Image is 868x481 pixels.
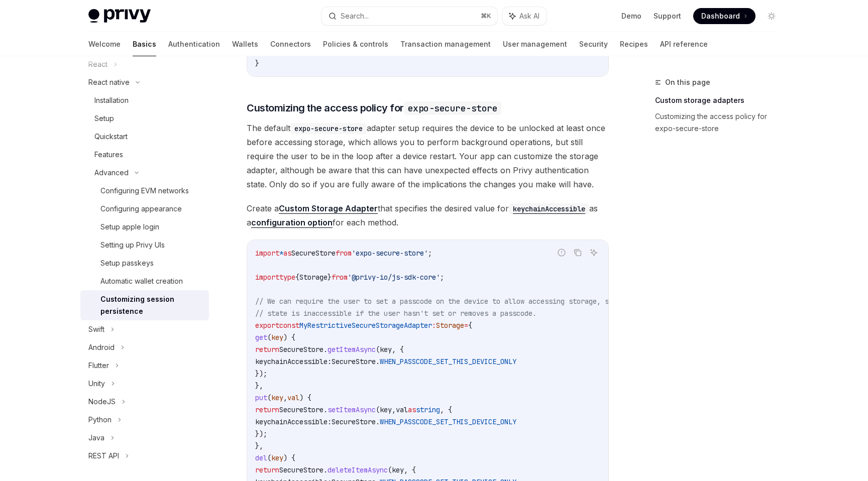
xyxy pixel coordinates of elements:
[376,417,380,426] span: .
[440,405,452,414] span: , {
[80,182,209,200] a: Configuring EVM networks
[404,465,416,474] span: , {
[392,465,404,474] span: key
[283,453,295,462] span: ) {
[660,32,708,56] a: API reference
[283,393,287,402] span: ,
[255,345,279,354] span: return
[287,393,299,402] span: val
[323,345,328,354] span: .
[80,236,209,254] a: Setting up Privy UIs
[328,465,388,474] span: deleteItemAsync
[271,393,283,402] span: key
[100,293,203,317] div: Customizing session persistence
[332,357,376,366] span: SecureStore
[88,396,116,408] div: NodeJS
[380,345,392,354] span: key
[100,221,159,233] div: Setup apple login
[247,121,609,191] span: The default adapter setup requires the device to be unlocked at least once before accessing stora...
[464,321,468,330] span: =
[509,203,589,214] code: keychainAccessible
[133,32,156,56] a: Basics
[279,203,378,214] a: Custom Storage Adapter
[388,465,392,474] span: (
[88,32,121,56] a: Welcome
[255,59,259,68] span: }
[341,10,369,22] div: Search...
[255,465,279,474] span: return
[88,450,119,462] div: REST API
[88,9,151,23] img: light logo
[519,11,539,21] span: Ask AI
[299,273,328,282] span: Storage
[80,200,209,218] a: Configuring appearance
[332,273,348,282] span: from
[440,273,444,282] span: ;
[392,345,404,354] span: , {
[279,203,378,213] strong: Custom Storage Adapter
[509,203,589,213] a: keychainAccessible
[94,131,128,143] div: Quickstart
[255,369,267,378] span: });
[299,393,311,402] span: ) {
[88,432,104,444] div: Java
[380,417,516,426] span: WHEN_PASSCODE_SET_THIS_DEVICE_ONLY
[100,185,189,197] div: Configuring EVM networks
[654,11,681,21] a: Support
[88,76,130,88] div: React native
[404,101,502,115] code: expo-secure-store
[416,405,440,414] span: string
[283,333,295,342] span: ) {
[255,429,267,438] span: });
[279,321,299,330] span: const
[255,357,332,366] span: keychainAccessible:
[332,417,376,426] span: SecureStore
[392,405,396,414] span: ,
[80,109,209,128] a: Setup
[255,417,332,426] span: keychainAccessible:
[323,465,328,474] span: .
[380,357,516,366] span: WHEN_PASSCODE_SET_THIS_DEVICE_ONLY
[328,273,332,282] span: }
[621,11,641,21] a: Demo
[665,76,710,88] span: On this page
[251,217,333,228] a: configuration option
[271,333,283,342] span: key
[468,321,472,330] span: {
[100,275,183,287] div: Automatic wallet creation
[279,273,295,282] span: type
[100,203,182,215] div: Configuring appearance
[80,254,209,272] a: Setup passkeys
[247,201,609,229] span: Create a that specifies the desired value for as a for each method.
[436,321,464,330] span: Storage
[432,321,436,330] span: :
[100,239,165,251] div: Setting up Privy UIs
[348,273,440,282] span: '@privy-io/js-sdk-core'
[255,249,279,258] span: import
[100,257,154,269] div: Setup passkeys
[279,405,323,414] span: SecureStore
[267,393,271,402] span: (
[80,91,209,109] a: Installation
[571,246,584,259] button: Copy the contents from the code block
[255,333,267,342] span: get
[396,405,408,414] span: val
[80,290,209,320] a: Customizing session persistence
[80,218,209,236] a: Setup apple login
[80,128,209,146] a: Quickstart
[380,405,392,414] span: key
[290,123,367,134] code: expo-secure-store
[255,453,267,462] span: del
[94,149,123,161] div: Features
[247,101,501,115] span: Customizing the access policy for
[283,249,291,258] span: as
[701,11,740,21] span: Dashboard
[94,94,129,106] div: Installation
[88,414,112,426] div: Python
[352,249,428,258] span: 'expo-secure-store'
[255,405,279,414] span: return
[267,333,271,342] span: (
[255,381,263,390] span: },
[376,405,380,414] span: (
[267,453,271,462] span: (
